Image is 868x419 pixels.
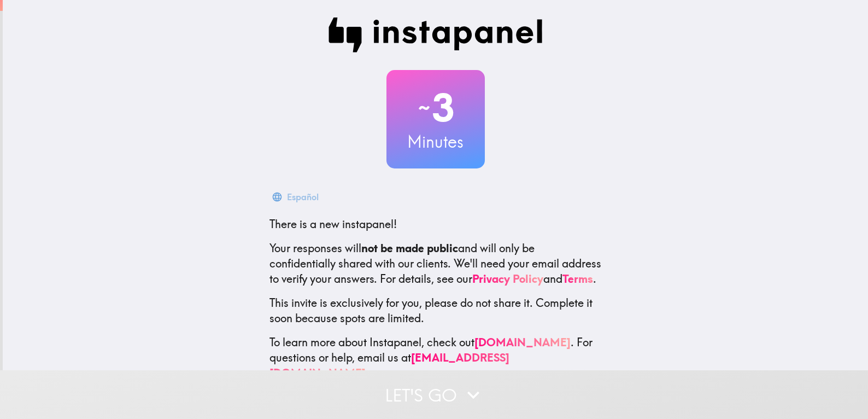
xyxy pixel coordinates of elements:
[269,241,602,287] p: Your responses will and will only be confidentially shared with our clients. We'll need your emai...
[269,295,602,326] p: This invite is exclusively for you, please do not share it. Complete it soon because spots are li...
[269,217,397,231] span: There is a new instapanel!
[269,186,323,208] button: Español
[269,335,602,381] p: To learn more about Instapanel, check out . For questions or help, email us at .
[474,335,571,349] a: [DOMAIN_NAME]
[386,130,485,153] h3: Minutes
[386,85,485,130] h2: 3
[417,91,432,124] span: ~
[287,189,319,205] div: Español
[472,272,543,286] a: Privacy Policy
[562,272,593,286] a: Terms
[361,241,458,255] b: not be made public
[329,18,543,53] img: Instapanel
